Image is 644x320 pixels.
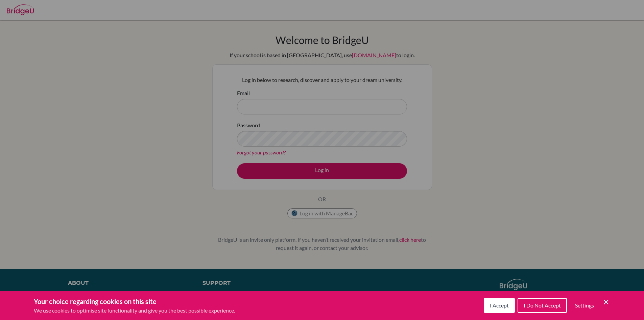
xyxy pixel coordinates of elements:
span: I Do Not Accept [524,302,561,308]
span: I Accept [490,302,509,308]
button: Save and close [602,298,610,306]
span: Settings [575,302,594,308]
h3: Your choice regarding cookies on this site [34,296,235,306]
button: I Accept [484,298,515,313]
button: I Do Not Accept [518,298,567,313]
button: Settings [570,299,599,312]
p: We use cookies to optimise site functionality and give you the best possible experience. [34,306,235,315]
